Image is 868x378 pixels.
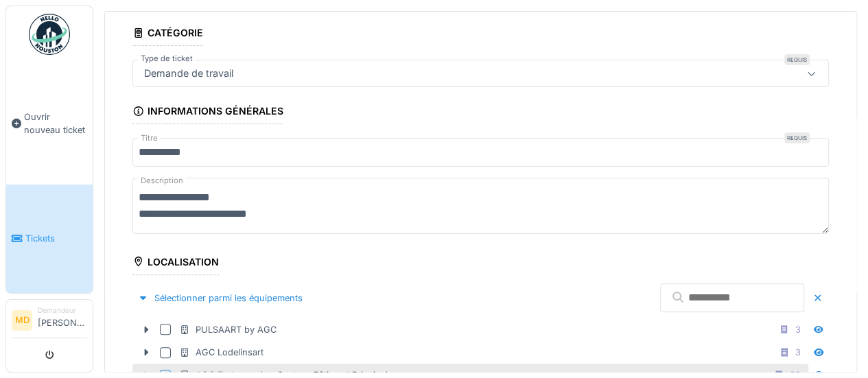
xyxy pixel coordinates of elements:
div: 3 [795,346,801,359]
div: Demandeur [38,305,87,316]
li: MD [12,310,32,331]
div: Catégorie [132,23,203,46]
div: Informations générales [132,101,283,124]
li: [PERSON_NAME] [38,305,87,335]
label: Description [138,172,186,189]
div: AGC Lodelinsart [179,346,263,359]
div: Localisation [132,252,219,275]
img: Badge_color-CXgf-gQk.svg [29,14,70,55]
div: Sélectionner parmi les équipements [132,289,308,307]
label: Titre [138,132,161,144]
span: Ouvrir nouveau ticket [24,110,87,137]
a: Tickets [6,185,93,294]
a: MD Demandeur[PERSON_NAME] [12,305,87,338]
span: Tickets [25,232,87,245]
label: Type de ticket [138,53,196,64]
div: Requis [784,132,810,143]
div: Demande de travail [139,66,239,81]
div: Requis [784,54,810,65]
div: 3 [795,323,801,336]
a: Ouvrir nouveau ticket [6,62,93,185]
div: PULSAART by AGC [179,323,277,336]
